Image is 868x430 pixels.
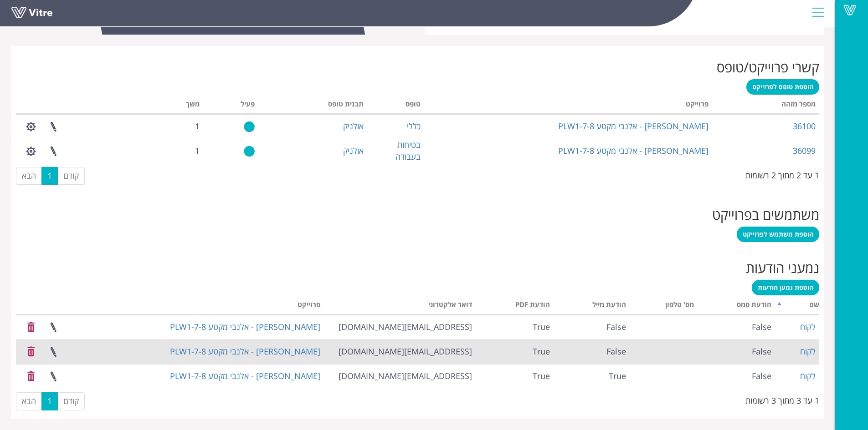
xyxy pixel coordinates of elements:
[258,97,367,114] th: תבנית טופס
[476,364,553,389] td: True
[558,145,709,156] a: [PERSON_NAME] - אלנבי מקטע PLW1-7-8
[150,97,204,114] th: משך
[746,79,819,95] a: הוספת טופס לפרוייקט
[16,392,42,410] a: הבא
[244,146,255,157] img: yes
[16,60,819,75] h2: קשרי פרוייקט/טופס
[324,298,476,315] th: דואר אלקטרוני
[554,315,630,339] td: False
[324,339,476,364] td: [EMAIL_ADDRESS][DOMAIN_NAME]
[367,97,424,114] th: טופס
[16,207,819,222] h2: משתמשים בפרוייקט
[324,315,476,339] td: [EMAIL_ADDRESS][DOMAIN_NAME]
[113,298,324,315] th: פרוייקט
[752,82,813,91] span: הוספת טופס לפרוייקט
[424,97,713,114] th: פרוייקט
[57,167,85,185] a: קודם
[630,298,698,315] th: מס' טלפון
[745,391,819,407] div: 1 עד 3 מתוך 3 רשומות
[698,339,775,364] td: False
[554,298,630,315] th: הודעת מייל
[793,121,816,132] a: 36100
[554,339,630,364] td: False
[244,121,255,132] img: yes
[476,315,553,339] td: True
[712,97,819,114] th: מספר מזהה
[775,298,819,315] th: שם: activate to sort column descending
[698,364,775,389] td: False
[41,392,58,410] a: 1
[150,114,204,139] td: 1
[170,321,320,332] a: [PERSON_NAME] - אלנבי מקטע PLW1-7-8
[170,346,320,357] a: [PERSON_NAME] - אלנבי מקטע PLW1-7-8
[203,97,258,114] th: פעיל
[150,139,204,163] td: 1
[800,370,816,381] a: לקוח
[170,370,320,381] a: [PERSON_NAME] - אלנבי מקטע PLW1-7-8
[743,230,813,238] span: הוספת משתמש לפרוייקט
[57,392,85,410] a: קודם
[324,364,476,389] td: [EMAIL_ADDRESS][DOMAIN_NAME]
[16,260,819,275] h2: נמעני הודעות
[476,339,553,364] td: True
[41,167,58,185] a: 1
[476,298,553,315] th: הודעת PDF
[698,315,775,339] td: False
[698,298,775,315] th: הודעת סמס
[558,121,709,132] a: [PERSON_NAME] - אלנבי מקטע PLW1-7-8
[554,364,630,389] td: True
[793,145,816,156] a: 36099
[395,139,421,162] a: בטיחות בעבודה
[800,346,816,357] a: לקוח
[343,145,364,156] a: אולניק
[758,283,813,292] span: הוספת נמען הודעות
[16,167,42,185] a: הבא
[752,280,819,295] a: הוספת נמען הודעות
[407,121,421,132] a: כללי
[800,321,816,332] a: לקוח
[745,166,819,182] div: 1 עד 2 מתוך 2 רשומות
[343,121,364,132] a: אולניק
[737,227,819,242] a: הוספת משתמש לפרוייקט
